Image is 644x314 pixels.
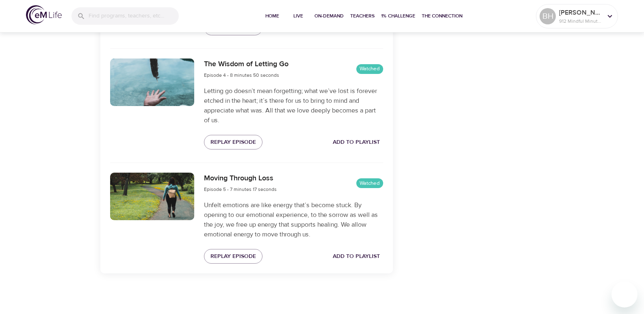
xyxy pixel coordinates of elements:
img: logo [26,5,62,24]
p: Letting go doesn’t mean forgetting; what we’ve lost is forever etched in the heart; it’s there fo... [204,86,383,125]
button: Replay Episode [204,135,262,150]
span: Replay Episode [210,251,256,262]
p: Unfelt emotions are like energy that’s become stuck. By opening to our emotional experience, to t... [204,200,383,239]
span: Live [288,12,308,20]
span: Replay Episode [210,137,256,147]
span: 1% Challenge [381,12,415,20]
span: Episode 4 - 8 minutes 50 seconds [204,72,279,78]
span: Home [262,12,282,20]
span: Watched [356,65,383,73]
p: 912 Mindful Minutes [559,17,602,25]
span: Add to Playlist [333,251,380,262]
input: Find programs, teachers, etc... [89,7,179,25]
span: Teachers [350,12,375,20]
h6: Moving Through Loss [204,173,277,184]
span: On-Demand [314,12,344,20]
p: [PERSON_NAME] [559,8,602,17]
button: Add to Playlist [330,135,383,150]
span: Watched [356,180,383,187]
button: Replay Episode [204,249,262,264]
iframe: Button to launch messaging window [611,282,637,308]
button: Add to Playlist [330,249,383,264]
h6: The Wisdom of Letting Go [204,58,288,70]
span: Add to Playlist [333,137,380,147]
span: The Connection [422,12,462,20]
span: Episode 5 - 7 minutes 17 seconds [204,186,277,193]
div: BH [540,8,556,24]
